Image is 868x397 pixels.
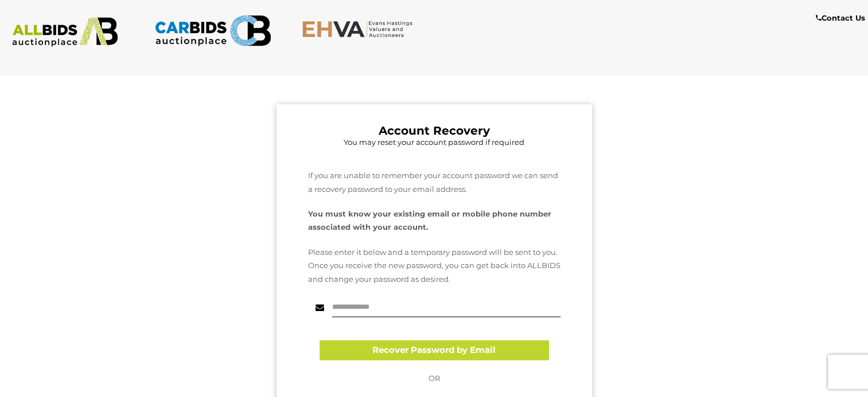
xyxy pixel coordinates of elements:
[379,124,490,137] b: Account Recovery
[308,138,560,146] h5: You may reset your account password if required
[308,246,560,286] p: Please enter it below and a temporary password will be sent to you. Once you receive the new pass...
[816,11,868,25] a: Contact Us
[6,17,123,47] img: ALLBIDS.com.au
[320,340,549,360] button: Recover Password by Email
[154,11,271,50] img: CARBIDS.com.au
[308,169,560,196] p: If you are unable to remember your account password we can send a recovery password to your email...
[302,20,419,38] img: EHVA.com.au
[308,209,551,231] strong: You must know your existing email or mobile phone number associated with your account.
[816,13,865,22] b: Contact Us
[308,372,560,385] p: OR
